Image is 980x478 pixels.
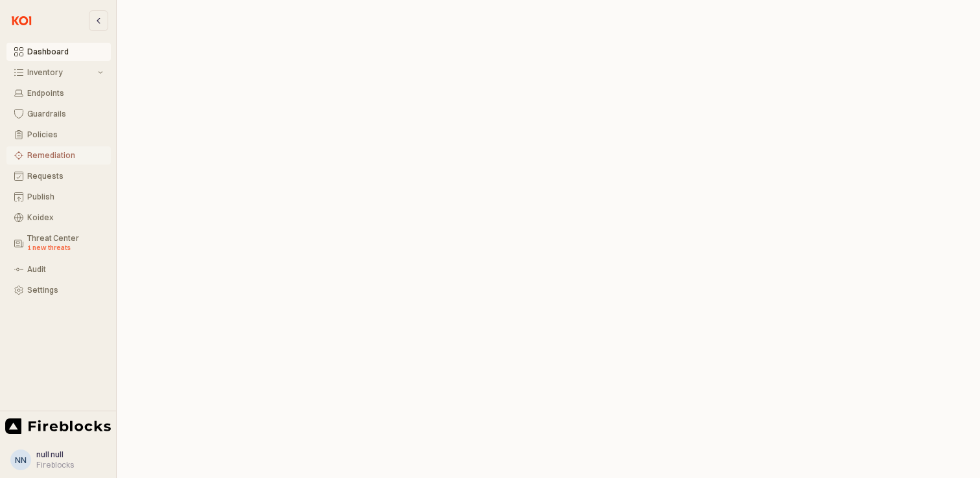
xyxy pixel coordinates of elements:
[36,450,64,459] span: null null
[27,172,103,181] div: Requests
[36,460,74,470] div: Fireblocks
[6,84,111,102] button: Endpoints
[27,243,103,253] div: 1 new threats
[6,209,111,227] button: Koidex
[6,63,111,82] button: Inventory
[27,47,103,56] div: Dashboard
[6,260,111,279] button: Audit
[27,130,103,139] div: Policies
[27,213,103,222] div: Koidex
[27,89,103,98] div: Endpoints
[6,43,111,61] button: Dashboard
[27,68,95,77] div: Inventory
[27,286,103,295] div: Settings
[6,105,111,123] button: Guardrails
[10,450,31,470] button: nn
[6,229,111,258] button: Threat Center
[6,126,111,144] button: Policies
[27,151,103,160] div: Remediation
[27,109,103,119] div: Guardrails
[6,146,111,165] button: Remediation
[6,188,111,206] button: Publish
[6,167,111,185] button: Requests
[15,453,27,466] div: nn
[6,281,111,299] button: Settings
[27,234,103,253] div: Threat Center
[27,265,103,274] div: Audit
[27,192,103,201] div: Publish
